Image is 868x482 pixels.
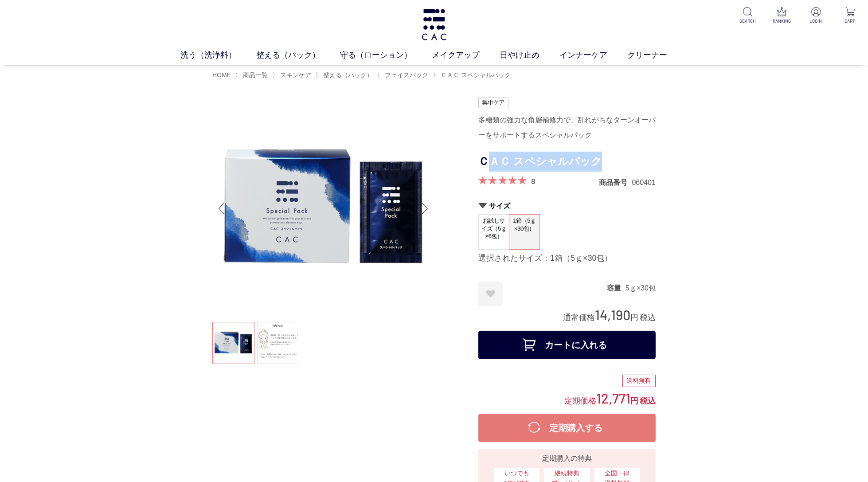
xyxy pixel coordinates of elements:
[563,313,595,322] span: 通常価格
[441,71,511,78] span: ＣＡＣ スペシャルパック
[560,49,628,61] a: インナーケア
[622,375,656,387] div: 送料無料
[599,178,632,187] dt: 商品番号
[531,176,535,186] a: 8
[737,18,759,24] p: SEARCH
[385,71,428,78] span: フェイスパック
[640,396,656,405] span: 税込
[737,7,759,24] a: SEARCH
[272,71,313,79] li: 〉
[805,18,827,24] p: LOGIN
[839,18,861,24] p: CART
[212,98,434,319] img: ＣＡＣ スペシャルパック 1箱（5ｇ×30包）
[383,71,428,78] a: フェイスパック
[340,49,432,61] a: 守る（ローション）
[478,282,503,306] a: お気に入りに登録する
[640,313,656,322] span: 税込
[433,71,513,79] li: 〉
[630,313,638,322] span: 円
[315,71,375,79] li: 〉
[500,49,560,61] a: 日やけ止め
[478,113,656,143] div: 多糖類の強力な角層補修力で、乱れがちなターンオーバーをサポートするスペシャルパック
[478,201,656,211] h2: サイズ
[321,71,373,78] a: 整える（パック）
[607,283,626,293] dt: 容量
[595,306,630,323] span: 14,190
[377,71,430,79] li: 〉
[478,253,656,264] div: 選択されたサイズ：1箱（5ｇ×30包）
[596,390,630,406] span: 12,771
[432,49,500,61] a: メイクアップ
[479,215,509,243] span: お試しサイズ（5ｇ×6包）
[805,7,827,24] a: LOGIN
[257,49,340,61] a: 整える（パック）
[241,71,268,78] a: 商品一覧
[628,49,688,61] a: クリーナー
[278,71,311,78] a: スキンケア
[630,396,638,405] span: 円
[771,7,793,24] a: RANKING
[478,152,656,172] h1: ＣＡＣ スペシャルパック
[632,178,656,187] dd: 060401
[564,396,596,405] span: 定期価格
[478,414,656,442] button: 定期購入する
[839,7,861,24] a: CART
[416,191,434,226] div: Next slide
[243,71,268,78] span: 商品一覧
[509,215,540,240] span: 1箱（5ｇ×30包）
[420,9,448,40] img: logo
[771,18,793,24] p: RANKING
[212,71,231,78] a: HOME
[439,71,511,78] a: ＣＡＣ スペシャルパック
[478,331,656,359] button: カートに入れる
[181,49,257,61] a: 洗う（洗浄料）
[212,191,230,226] div: Previous slide
[626,283,656,293] dd: 5ｇ×30包
[323,71,373,78] span: 整える（パック）
[280,71,311,78] span: スキンケア
[235,71,270,79] li: 〉
[482,453,652,464] div: 定期購入の特典
[478,98,508,108] img: 集中ケア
